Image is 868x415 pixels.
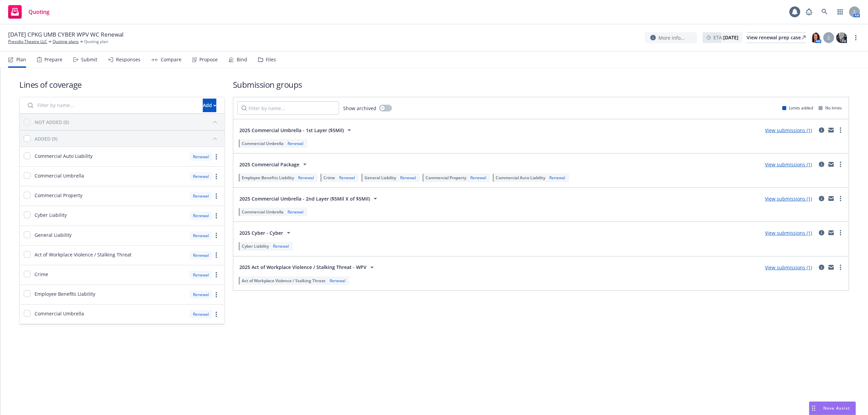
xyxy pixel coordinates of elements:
[19,79,225,90] h1: Lines of coverage
[190,192,212,200] div: Renewal
[852,34,860,42] a: more
[827,160,835,168] a: mail
[35,310,84,317] span: Commercial Umbrella
[286,209,305,215] div: Renewal
[548,175,567,181] div: Renewal
[203,99,216,112] button: Add
[212,153,220,161] a: more
[237,101,339,115] input: Filter by name...
[35,135,57,142] div: ADDED (9)
[747,32,806,43] a: View renewal prep case
[190,290,212,299] div: Renewal
[836,263,845,271] a: more
[239,195,370,202] span: 2025 Commercial Umbrella - 2nd Layer ($5Mil X of $5Mil)
[836,229,845,237] a: more
[242,141,283,146] span: Commercial Umbrella
[343,105,376,112] span: Show archived
[242,243,269,249] span: Cyber Liability
[426,175,466,181] span: Commercial Property
[364,175,396,181] span: General Liability
[328,278,347,284] div: Renewal
[817,263,826,271] a: circleInformation
[81,57,97,62] div: Submit
[24,99,199,112] input: Filter by name...
[765,161,812,168] a: View submissions (1)
[237,158,311,171] button: 2025 Commercial Package
[747,33,806,43] div: View renewal prep case
[823,405,850,411] span: Nova Assist
[658,34,685,41] span: More info...
[239,264,367,271] span: 2025 Act of Workplace Violence / Stalking Threat - WPV
[818,105,842,111] div: No limits
[237,192,381,205] button: 2025 Commercial Umbrella - 2nd Layer ($5Mil X of $5Mil)
[190,310,212,318] div: Renewal
[237,57,247,62] div: Bind
[8,30,123,39] span: [DATE] CPKG UMB CYBER WPV WC Renewal
[782,105,813,111] div: Limits added
[297,175,315,181] div: Renewal
[212,212,220,220] a: more
[5,2,52,21] a: Quoting
[16,57,26,62] div: Plan
[827,126,835,134] a: mail
[35,133,220,144] button: ADDED (9)
[8,39,47,45] a: Presidio Theatre LLC
[237,226,295,240] button: 2025 Cyber - Cyber
[836,194,845,203] a: more
[833,5,847,19] a: Switch app
[35,231,72,238] span: General Liability
[35,271,48,278] span: Crime
[35,290,95,297] span: Employee Benefits Liability
[827,194,835,203] a: mail
[765,195,812,202] a: View submissions (1)
[212,271,220,279] a: more
[836,32,847,43] img: photo
[836,126,845,134] a: more
[53,39,79,45] a: Quoting plans
[239,229,283,236] span: 2025 Cyber - Cyber
[190,172,212,181] div: Renewal
[765,230,812,236] a: View submissions (1)
[35,172,84,179] span: Commercial Umbrella
[35,251,132,258] span: Act of Workplace Violence / Stalking Threat
[817,160,826,168] a: circleInformation
[809,402,818,415] div: Drag to move
[35,192,82,199] span: Commercial Property
[190,251,212,260] div: Renewal
[199,57,218,62] div: Propose
[810,32,821,43] img: photo
[645,32,697,43] button: More info...
[35,119,69,126] div: NOT ADDED (0)
[212,310,220,318] a: more
[35,211,67,219] span: Cyber Liability
[84,39,108,45] span: Quoting plan
[272,243,290,249] div: Renewal
[802,5,816,19] a: Report a Bug
[212,291,220,299] a: more
[212,251,220,259] a: more
[237,123,355,137] button: 2025 Commercial Umbrella - 1st Layer ($5Mil)
[190,231,212,240] div: Renewal
[35,152,93,160] span: Commercial Auto Liability
[190,152,212,161] div: Renewal
[496,175,545,181] span: Commercial Auto Liability
[28,9,50,15] span: Quoting
[212,172,220,181] a: more
[239,161,299,168] span: 2025 Commercial Package
[212,192,220,200] a: more
[233,79,849,90] h1: Submission groups
[190,271,212,279] div: Renewal
[161,57,181,62] div: Compare
[237,261,378,274] button: 2025 Act of Workplace Violence / Stalking Threat - WPV
[836,160,845,168] a: more
[44,57,62,62] div: Prepare
[827,263,835,271] a: mail
[239,127,344,134] span: 2025 Commercial Umbrella - 1st Layer ($5Mil)
[266,57,276,62] div: Files
[713,34,738,41] span: ETA :
[338,175,356,181] div: Renewal
[817,126,826,134] a: circleInformation
[242,175,294,181] span: Employee Benefits Liability
[190,211,212,220] div: Renewal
